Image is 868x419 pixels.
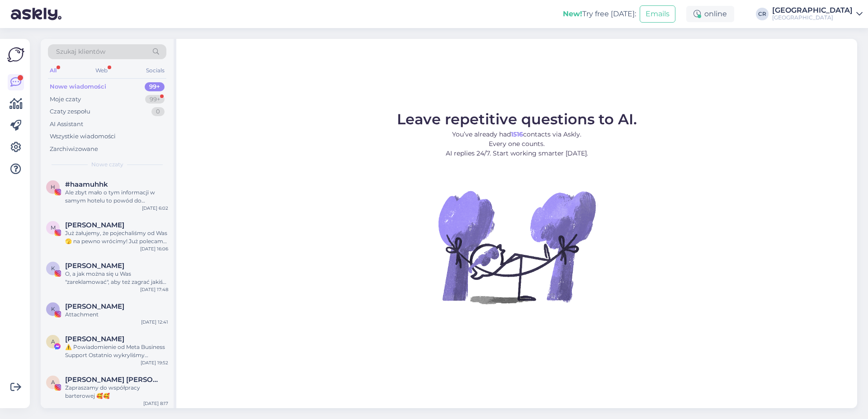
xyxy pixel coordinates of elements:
[756,8,769,20] div: CR
[65,221,124,229] span: Monika Adamczak-Malinowska
[563,9,582,18] b: New!
[65,262,124,270] span: Karolina Wołczyńska
[65,302,124,311] span: Kasia Lebiecka
[772,7,853,14] div: [GEOGRAPHIC_DATA]
[511,130,523,138] b: 1516
[51,184,55,190] span: h
[50,132,116,141] div: Wszystkie wiadomości
[142,205,168,212] div: [DATE] 6:02
[50,82,106,91] div: Nowe wiadomości
[65,311,168,319] div: Attachment
[563,9,636,19] div: Try free [DATE]:
[65,270,168,286] div: O, a jak można się u Was "zareklamować", aby też zagrać jakiś klimatyczny koncercik?😎
[51,224,56,231] span: M
[7,46,24,63] img: Askly Logo
[65,384,168,400] div: Zapraszamy do współpracy barterowej 🥰🥰
[141,359,168,366] div: [DATE] 19:52
[144,65,166,76] div: Socials
[151,107,165,116] div: 0
[65,376,159,384] span: Anna Żukowska Ewa Adamczewska BLIŹNIACZKI • Bóg • rodzina • dom
[640,5,675,23] button: Emails
[397,130,637,158] p: You’ve already had contacts via Askly. Every one counts. AI replies 24/7. Start working smarter [...
[51,306,55,312] span: K
[65,343,168,359] div: ⚠️ Powiadomienie od Meta Business Support Ostatnio wykryliśmy nietypową aktywność na Twoim koncie...
[686,6,734,22] div: online
[65,335,124,343] span: Akiba Benedict
[145,82,165,91] div: 99+
[50,145,98,154] div: Zarchiwizowane
[91,160,123,169] span: Nowe czaty
[65,180,108,188] span: #haamuhhk
[145,95,165,104] div: 99+
[141,319,168,325] div: [DATE] 12:41
[772,14,853,21] div: [GEOGRAPHIC_DATA]
[140,286,168,293] div: [DATE] 17:48
[65,188,168,205] div: Ale zbyt mało o tym informacji w samym hotelu to powód do chwalenia się 😄
[143,400,168,407] div: [DATE] 8:17
[51,379,55,386] span: A
[50,95,81,104] div: Moje czaty
[435,165,598,328] img: No Chat active
[94,65,109,76] div: Web
[51,338,55,345] span: A
[772,7,863,21] a: [GEOGRAPHIC_DATA][GEOGRAPHIC_DATA]
[65,229,168,245] div: Już żałujemy, że pojechaliśmy od Was 🫣 na pewno wrócimy! Już polecamy znajomym i rodzinie to miej...
[50,120,83,129] div: AI Assistant
[48,65,58,76] div: All
[397,110,637,128] span: Leave repetitive questions to AI.
[51,265,55,272] span: K
[56,47,105,56] span: Szukaj klientów
[50,107,90,116] div: Czaty zespołu
[140,245,168,252] div: [DATE] 16:06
